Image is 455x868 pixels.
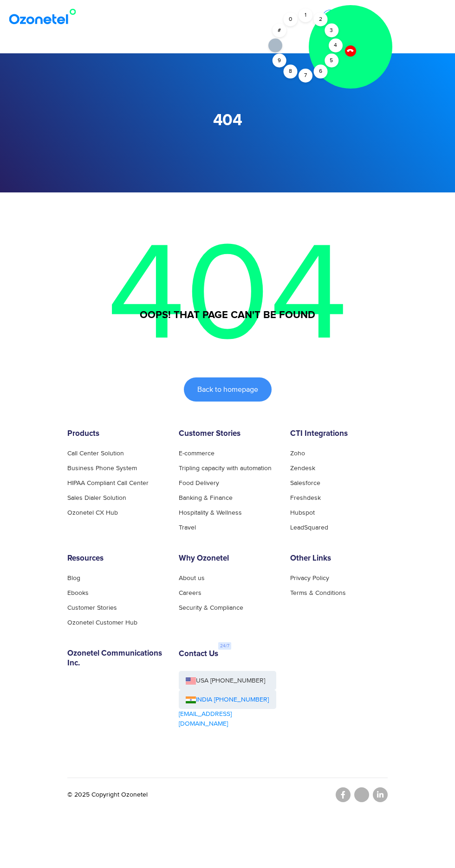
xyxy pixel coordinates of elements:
[179,671,276,690] a: USA [PHONE_NUMBER]
[179,650,218,659] h6: Contact Us
[67,510,118,516] a: Ozonetel CX Hub
[179,495,233,501] a: Banking & Finance
[179,554,276,563] h6: Why Ozonetel
[329,38,343,52] div: 4
[290,480,320,486] a: Salesforce
[67,480,149,486] a: HIPAA Compliant Call Center
[290,465,315,472] a: Zendesk
[67,111,388,130] h1: 404
[290,575,329,581] a: Privacy Policy
[313,64,327,78] div: 6
[186,695,269,704] a: INDIA [PHONE_NUMBER]
[313,13,327,26] div: 2
[299,8,312,22] div: 1
[290,450,305,457] a: Zoho
[179,480,219,486] a: Food Delivery
[299,69,312,83] div: 7
[290,524,328,531] a: LeadSquared
[179,605,243,611] a: Security & Compliance
[186,677,196,684] img: us-flag.png
[290,429,388,439] h6: CTI Integrations
[67,619,137,626] a: Ozonetel Customer Hub
[67,590,89,596] a: Ebooks
[179,465,272,472] a: Tripling capacity with automation
[290,554,388,563] h6: Other Links
[179,590,201,596] a: Careers
[290,495,321,501] a: Freshdesk
[186,696,196,703] img: ind-flag.png
[179,429,276,439] h6: Customer Stories
[67,192,388,401] p: 404
[67,790,148,799] p: © 2025 Copyright Ozonetel
[290,510,315,516] a: Hubspot
[325,54,338,68] div: 5
[283,13,297,26] div: 0
[184,377,272,402] a: Back to homepage
[290,590,346,596] a: Terms & Conditions
[179,709,276,728] a: [EMAIL_ADDRESS][DOMAIN_NAME]
[197,386,258,393] span: Back to homepage
[67,450,124,457] a: Call Center Solution
[67,575,80,581] a: Blog
[67,495,126,501] a: Sales Dialer Solution
[67,649,165,668] h6: Ozonetel Communications Inc.
[67,465,137,472] a: Business Phone System
[67,554,165,563] h6: Resources
[67,429,165,439] h6: Products
[179,450,214,457] a: E-commerce
[325,24,338,38] div: 3
[67,309,388,322] h3: Oops! That page can't be found
[67,605,117,611] a: Customer Stories
[272,54,286,68] div: 9
[283,64,297,78] div: 8
[179,575,205,581] a: About us
[179,524,196,531] a: Travel
[179,510,242,516] a: Hospitality & Wellness
[272,24,286,38] div: #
